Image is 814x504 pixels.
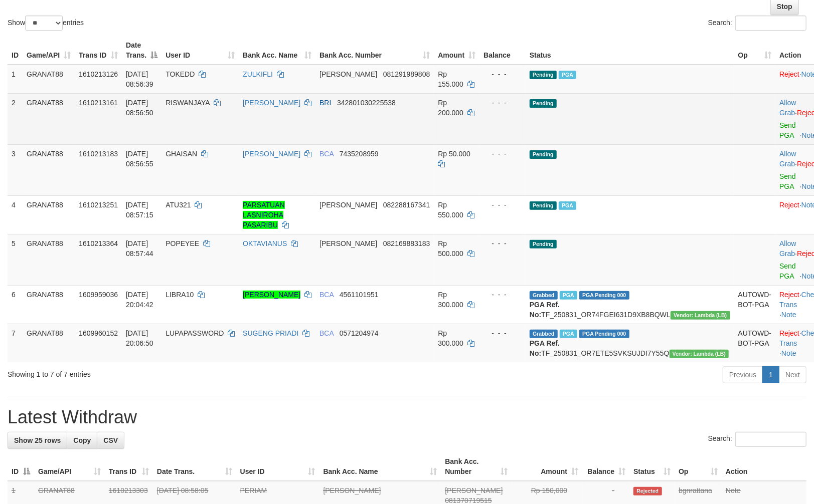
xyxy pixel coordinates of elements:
span: [PERSON_NAME] [445,486,503,494]
th: Bank Acc. Name: activate to sort column ascending [239,36,315,65]
div: - - - [483,149,522,159]
span: Copy 4561101951 to clipboard [340,291,379,299]
span: 1610213183 [79,150,118,158]
span: 1609960152 [79,329,118,337]
td: 6 [8,285,23,324]
td: GRANAT88 [23,285,75,324]
th: Action [722,452,806,481]
span: Copy 342801030225538 to clipboard [337,99,396,107]
span: PGA Pending [579,291,629,300]
span: BCA [319,329,334,337]
th: Status [526,36,734,65]
input: Search: [735,432,806,447]
span: Show 25 rows [14,436,61,444]
td: 3 [8,144,23,195]
td: GRANAT88 [23,144,75,195]
span: Pending [530,99,557,108]
span: LIBRA10 [166,291,194,299]
a: OKTAVIANUS [243,239,287,247]
span: Pending [530,201,557,210]
span: · [779,239,797,258]
span: Pending [530,240,557,248]
th: Trans ID: activate to sort column ascending [105,452,153,481]
a: Previous [723,366,763,383]
th: Trans ID: activate to sort column ascending [75,36,122,65]
span: · [779,99,797,117]
a: Show 25 rows [8,432,67,449]
span: Rejected [633,487,662,495]
input: Search: [735,16,806,31]
span: Vendor URL: https://dashboard.q2checkout.com/secure [671,311,730,320]
span: Rp 50.000 [438,150,470,158]
th: ID [8,36,23,65]
span: Rp 300.000 [438,291,463,309]
a: [PERSON_NAME] [243,291,300,299]
th: Balance: activate to sort column ascending [582,452,629,481]
div: - - - [483,69,522,79]
a: [PERSON_NAME] [243,150,300,158]
label: Show entries [8,16,84,31]
td: 5 [8,234,23,285]
div: - - - [483,238,522,248]
a: Reject [779,291,799,299]
a: Allow Grab [779,150,796,168]
span: Rp 200.000 [438,99,463,117]
span: [DATE] 08:56:39 [126,70,153,88]
span: 1610213126 [79,70,118,78]
b: PGA Ref. No: [530,301,560,319]
span: Copy 082288167341 to clipboard [383,201,430,209]
span: LUPAPASSWORD [166,329,224,337]
th: Amount: activate to sort column ascending [434,36,479,65]
th: User ID: activate to sort column ascending [236,452,319,481]
th: Game/API: activate to sort column ascending [23,36,75,65]
span: 1610213364 [79,239,118,247]
span: PGA Pending [579,330,629,338]
span: BCA [319,150,334,158]
span: [DATE] 20:04:42 [126,291,153,309]
span: 1610213161 [79,99,118,107]
a: Allow Grab [779,239,796,258]
span: GHAISAN [166,150,197,158]
span: CSV [103,436,118,444]
span: BCA [319,291,334,299]
a: PARSATUAN LASNIROHA PASARIBU [243,201,285,229]
a: Reject [779,201,799,209]
th: User ID: activate to sort column ascending [161,36,239,65]
span: [DATE] 08:56:50 [126,99,153,117]
a: Send PGA [779,172,796,190]
span: [DATE] 08:57:44 [126,239,153,258]
span: [DATE] 20:06:50 [126,329,153,347]
a: Note [781,311,796,319]
span: Marked by bgndara [560,291,577,300]
a: SUGENG PRIADI [243,329,298,337]
a: [PERSON_NAME] [243,99,300,107]
td: TF_250831_OR7ETE5SVKSUJDI7Y55Q [526,324,734,362]
span: [DATE] 08:56:55 [126,150,153,168]
b: PGA Ref. No: [530,339,560,357]
span: Pending [530,150,557,159]
span: Copy [73,436,91,444]
span: Grabbed [530,330,558,338]
th: Game/API: activate to sort column ascending [34,452,105,481]
span: [DATE] 08:57:15 [126,201,153,219]
span: Grabbed [530,291,558,300]
td: GRANAT88 [23,93,75,144]
td: GRANAT88 [23,324,75,362]
td: AUTOWD-BOT-PGA [734,285,776,324]
th: Date Trans.: activate to sort column descending [122,36,161,65]
span: POPEYEE [166,239,199,247]
span: ATU321 [166,201,191,209]
span: · [779,150,797,168]
th: Date Trans.: activate to sort column ascending [153,452,236,481]
div: - - - [483,200,522,210]
select: Showentries [25,16,63,31]
span: [PERSON_NAME] [319,239,377,247]
td: AUTOWD-BOT-PGA [734,324,776,362]
th: Amount: activate to sort column ascending [512,452,582,481]
span: Marked by bgnrattana [559,201,576,210]
td: GRANAT88 [23,65,75,94]
span: RISWANJAYA [166,99,210,107]
a: Note [781,349,796,357]
th: Bank Acc. Number: activate to sort column ascending [315,36,434,65]
th: Bank Acc. Name: activate to sort column ascending [319,452,441,481]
